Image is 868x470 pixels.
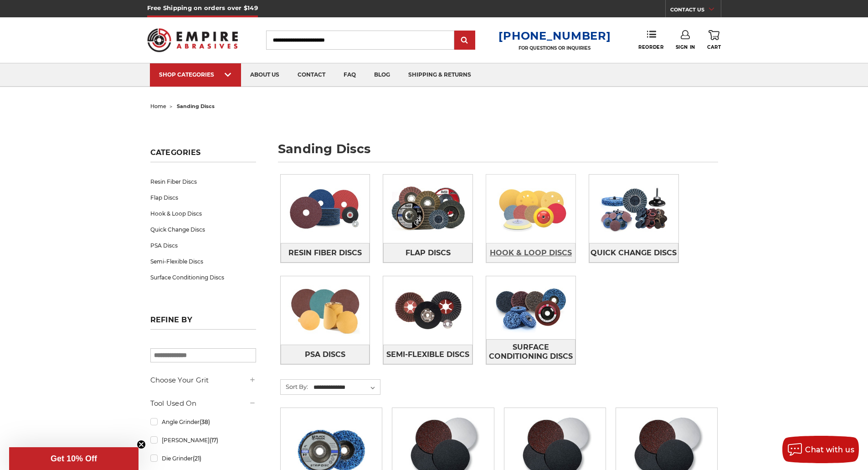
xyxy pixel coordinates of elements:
span: Quick Change Discs [591,245,677,261]
img: Quick Change Discs [589,177,678,240]
img: Surface Conditioning Discs [486,276,575,339]
button: Close teaser [137,440,146,449]
img: Flap Discs [383,177,473,240]
a: Flap Discs [150,190,256,206]
a: home [150,103,166,109]
a: Quick Change Discs [589,243,678,263]
a: Die Grinder [150,450,256,466]
a: about us [241,63,288,87]
select: Sort By: [312,381,380,394]
a: Quick Change Discs [150,222,256,238]
a: blog [365,63,399,87]
span: Resin Fiber Discs [288,245,362,261]
a: Cart [707,30,721,50]
a: CONTACT US [670,5,721,17]
a: Reorder [638,30,663,50]
a: Semi-Flexible Discs [383,345,473,364]
a: Semi-Flexible Discs [150,253,256,269]
a: [PERSON_NAME] [150,432,256,448]
a: shipping & returns [399,63,480,87]
a: Resin Fiber Discs [281,243,370,263]
span: Surface Conditioning Discs [487,340,575,364]
img: Hook & Loop Discs [486,177,575,240]
label: Sort By: [281,380,308,393]
a: faq [334,63,365,87]
span: Semi-Flexible Discs [386,347,469,362]
h5: Refine by [150,315,256,330]
h5: Tool Used On [150,398,256,409]
span: Sign In [676,44,695,50]
h5: Categories [150,148,256,162]
span: Chat with us [805,445,854,454]
span: (21) [193,455,201,462]
a: Flap Discs [383,243,473,263]
div: SHOP CATEGORIES [159,71,232,78]
span: Hook & Loop Discs [490,245,572,261]
a: PSA Discs [150,238,256,253]
img: PSA Discs [281,279,370,342]
a: Surface Conditioning Discs [150,269,256,285]
img: Semi-Flexible Discs [383,279,473,342]
span: Cart [707,44,721,50]
a: Surface Conditioning Discs [486,339,575,364]
a: Angle Grinder [150,414,256,430]
a: [PHONE_NUMBER] [498,29,611,42]
a: Resin Fiber Discs [150,174,256,190]
span: (38) [200,418,210,425]
span: Flap Discs [406,245,451,261]
span: sanding discs [177,103,215,109]
h1: sanding discs [278,143,718,162]
span: Reorder [638,44,663,50]
button: Chat with us [782,436,859,463]
div: Get 10% OffClose teaser [9,447,139,470]
a: contact [288,63,334,87]
span: Get 10% Off [51,454,97,463]
span: PSA Discs [305,347,345,362]
img: Resin Fiber Discs [281,177,370,240]
img: Empire Abrasives [147,22,238,58]
span: (17) [210,437,218,444]
h5: Choose Your Grit [150,375,256,386]
a: PSA Discs [281,345,370,364]
input: Submit [456,31,474,50]
p: FOR QUESTIONS OR INQUIRIES [498,45,611,51]
a: Hook & Loop Discs [150,206,256,222]
a: Hook & Loop Discs [486,243,575,263]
